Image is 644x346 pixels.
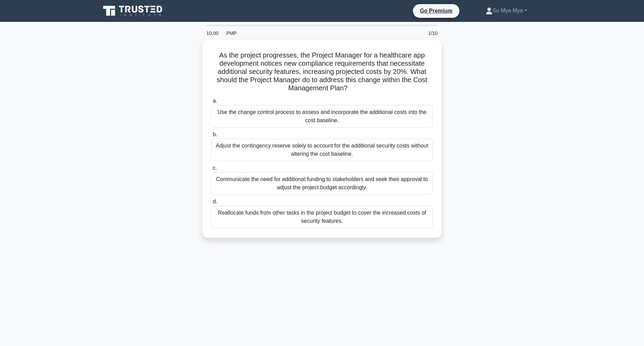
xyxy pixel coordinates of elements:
div: Use the change control process to assess and incorporate the additional costs into the cost basel... [211,105,433,128]
div: 1/10 [402,26,442,40]
div: Communicate the need for additional funding to stakeholders and seek their approval to adjust the... [211,172,433,195]
span: a. [213,98,217,104]
div: 10:00 [202,26,222,40]
div: Adjust the contingency reserve solely to account for the additional security costs without alteri... [211,139,433,161]
a: Su Mya Mya [469,4,544,17]
h5: As the project progresses, the Project Manager for a healthcare app development notices new compl... [211,51,433,93]
span: d. [213,198,217,204]
div: PMP [222,26,342,40]
a: Go Premium [416,7,456,15]
div: Reallocate funds from other tasks in the project budget to cover the increased costs of security ... [211,206,433,228]
span: b. [213,131,217,137]
span: c. [213,165,217,171]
